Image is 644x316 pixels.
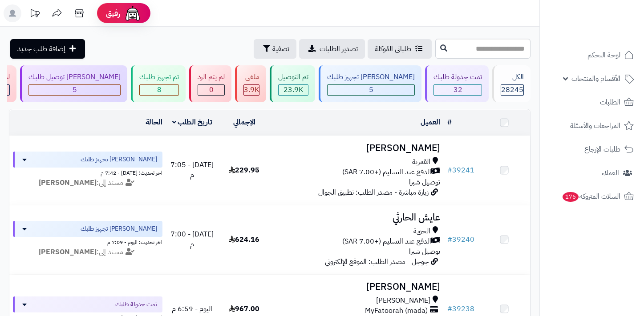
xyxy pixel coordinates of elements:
[571,72,620,85] span: الأقسام والمنتجات
[375,44,411,54] span: طلباتي المُوكلة
[501,84,523,95] span: 28245
[124,4,142,22] img: ai-face.png
[115,300,157,309] span: تمت جدولة طلبك
[413,226,430,236] span: الحوية
[327,72,415,82] div: [PERSON_NAME] تجهيز طلبك
[600,96,620,108] span: الطلبات
[545,162,639,184] a: العملاء
[602,167,619,179] span: العملاء
[368,39,432,59] a: طلباتي المُوكلة
[342,167,431,177] span: الدفع عند التسليم (+7.00 SAR)
[278,72,308,82] div: تم التوصيل
[365,306,428,316] span: MyFatoorah (mada)
[299,39,365,59] a: تصدير الطلبات
[229,304,259,314] span: 967.00
[317,65,423,102] a: [PERSON_NAME] تجهيز طلبك 5
[209,84,214,95] span: 0
[170,229,214,250] span: [DATE] - 7:00 م
[13,237,162,246] div: اخر تحديث: اليوم - 7:09 م
[570,120,620,132] span: المراجعات والأسئلة
[198,85,224,95] div: 0
[325,256,429,267] span: جوجل - مصدر الطلب: الموقع الإلكتروني
[146,117,162,128] a: الحالة
[587,49,620,61] span: لوحة التحكم
[454,84,462,95] span: 32
[157,84,162,95] span: 8
[172,304,212,314] span: اليوم - 6:59 م
[229,165,259,176] span: 229.95
[139,72,179,82] div: تم تجهيز طلبك
[584,143,620,156] span: طلبات الإرجاع
[434,85,482,95] div: 32
[342,236,431,247] span: الدفع عند التسليم (+7.00 SAR)
[274,143,440,153] h3: [PERSON_NAME]
[433,72,482,82] div: تمت جدولة طلبك
[376,296,430,306] span: [PERSON_NAME]
[545,115,639,136] a: المراجعات والأسئلة
[563,192,579,202] span: 176
[198,72,225,82] div: لم يتم الرد
[409,246,440,257] span: توصيل شبرا
[233,65,268,102] a: ملغي 3.9K
[447,165,474,176] a: #39241
[6,178,169,188] div: مسند إلى:
[447,165,452,176] span: #
[274,282,440,292] h3: [PERSON_NAME]
[24,4,46,24] a: تحديثات المنصة
[268,65,317,102] a: تم التوصيل 23.9K
[233,117,255,128] a: الإجمالي
[284,84,303,95] span: 23.9K
[39,247,97,257] strong: [PERSON_NAME]
[244,85,259,95] div: 3870
[254,39,296,59] button: تصفية
[369,84,373,95] span: 5
[39,177,97,188] strong: [PERSON_NAME]
[412,157,430,167] span: القمرية
[272,44,289,54] span: تصفية
[545,186,639,207] a: السلات المتروكة176
[129,65,187,102] a: تم تجهيز طلبك 8
[545,139,639,160] a: طلبات الإرجاع
[229,234,259,245] span: 624.16
[106,8,120,19] span: رفيق
[447,304,474,314] a: #39238
[18,65,129,102] a: [PERSON_NAME] توصيل طلبك 5
[244,84,259,95] span: 3.9K
[6,247,169,257] div: مسند إلى:
[501,72,524,82] div: الكل
[81,224,157,233] span: [PERSON_NAME] تجهيز طلبك
[409,177,440,188] span: توصيل شبرا
[447,234,452,245] span: #
[10,39,85,59] a: إضافة طلب جديد
[170,160,214,180] span: [DATE] - 7:05 م
[423,65,490,102] a: تمت جدولة طلبك 32
[187,65,233,102] a: لم يتم الرد 0
[81,155,157,164] span: [PERSON_NAME] تجهيز طلبك
[447,117,452,128] a: #
[13,168,162,177] div: اخر تحديث: [DATE] - 7:42 م
[583,24,636,43] img: logo-2.png
[28,72,121,82] div: [PERSON_NAME] توصيل طلبك
[73,84,77,95] span: 5
[562,190,620,203] span: السلات المتروكة
[243,72,259,82] div: ملغي
[421,117,440,128] a: العميل
[320,44,358,54] span: تصدير الطلبات
[545,44,639,66] a: لوحة التحكم
[447,304,452,314] span: #
[318,187,429,198] span: زيارة مباشرة - مصدر الطلب: تطبيق الجوال
[29,85,120,95] div: 5
[17,44,65,54] span: إضافة طلب جديد
[447,234,474,245] a: #39240
[274,212,440,223] h3: عايش الحارثي
[490,65,532,102] a: الكل28245
[328,85,414,95] div: 5
[172,117,213,128] a: تاريخ الطلب
[545,92,639,113] a: الطلبات
[279,85,308,95] div: 23949
[140,85,178,95] div: 8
